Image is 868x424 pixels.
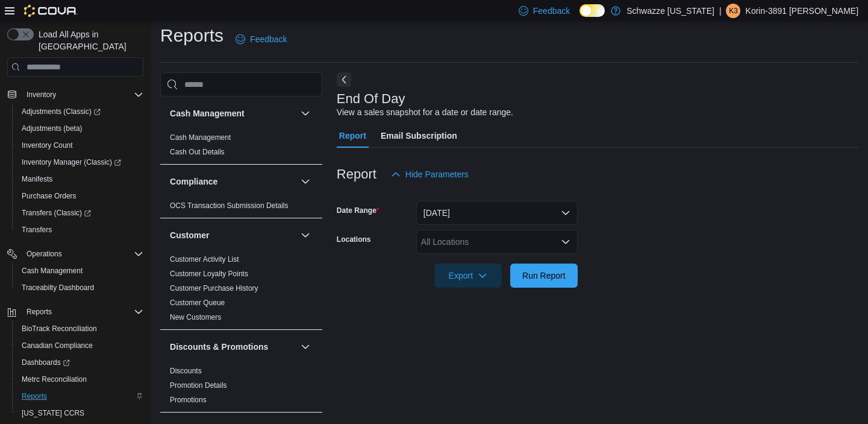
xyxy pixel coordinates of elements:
span: Inventory Count [22,141,73,150]
a: Inventory Count [17,138,78,153]
a: Customer Loyalty Points [170,270,248,278]
a: Customer Activity List [170,255,239,264]
a: Adjustments (Classic) [12,103,148,120]
a: Transfers (Classic) [17,206,96,220]
span: Traceabilty Dashboard [22,283,94,293]
a: Customer Queue [170,299,225,307]
label: Date Range [337,206,379,215]
button: Cash Management [170,107,296,119]
a: Cash Management [17,264,87,278]
button: BioTrack Reconciliation [12,320,148,337]
button: [US_STATE] CCRS [12,405,148,422]
span: Customer Loyalty Points [170,269,248,279]
span: Inventory Manager (Classic) [22,157,121,167]
a: Canadian Compliance [17,338,98,353]
span: Promotions [170,395,207,405]
a: Transfers [17,223,57,237]
span: Manifests [22,174,52,184]
a: Promotions [170,396,207,404]
h3: End Of Day [337,92,405,106]
button: Cash Management [298,106,313,121]
span: Reports [22,391,47,401]
span: Feedback [250,33,287,45]
h3: Customer [170,229,209,241]
button: Discounts & Promotions [170,341,296,353]
h3: Discounts & Promotions [170,341,268,353]
span: Reports [22,305,143,319]
button: Reports [12,388,148,405]
input: Dark Mode [579,4,605,17]
a: Purchase Orders [17,189,81,203]
span: BioTrack Reconciliation [22,324,97,334]
a: OCS Transaction Submission Details [170,201,289,210]
button: [DATE] [416,201,578,225]
label: Locations [337,235,371,244]
span: Hide Parameters [405,168,469,180]
button: Reports [22,305,57,319]
span: Inventory Count [17,138,143,153]
h1: Reports [160,24,223,48]
button: Discounts & Promotions [298,340,313,354]
a: Metrc Reconciliation [17,372,92,387]
button: Adjustments (beta) [12,120,148,137]
span: Reports [27,307,52,317]
span: Canadian Compliance [17,338,143,353]
button: Compliance [170,176,296,188]
button: Purchase Orders [12,188,148,204]
span: Feedback [533,5,570,17]
p: | [719,4,722,18]
button: Inventory [22,87,61,102]
img: Cova [24,5,78,17]
span: Cash Management [170,133,231,142]
a: Traceabilty Dashboard [17,280,99,295]
button: Customer [170,229,296,241]
span: Adjustments (beta) [17,121,143,136]
button: Next [337,72,351,87]
h3: Compliance [170,176,217,188]
button: Inventory Count [12,137,148,154]
span: Inventory [27,90,56,100]
div: Korin-3891 Hobday [726,4,740,18]
span: Inventory Manager (Classic) [17,155,143,169]
a: Discounts [170,367,202,375]
span: Transfers [22,225,52,235]
span: Dark Mode [579,17,580,17]
span: Inventory [22,87,143,102]
button: Manifests [12,171,148,188]
span: Operations [22,247,143,261]
span: Adjustments (Classic) [17,104,143,119]
span: Transfers (Classic) [17,206,143,220]
span: Promotion Details [170,381,227,390]
button: Inventory [2,86,148,103]
a: [US_STATE] CCRS [17,406,89,420]
button: Open list of options [561,237,570,247]
a: Feedback [231,27,292,51]
span: Metrc Reconciliation [22,375,87,384]
span: Purchase Orders [22,191,76,201]
span: K3 [729,4,738,18]
h3: Report [337,167,376,182]
span: Operations [27,249,62,259]
span: Customer Queue [170,298,225,308]
div: View a sales snapshot for a date or date range. [337,106,513,119]
span: [US_STATE] CCRS [22,408,84,418]
span: Load All Apps in [GEOGRAPHIC_DATA] [34,28,143,52]
a: New Customers [170,313,221,321]
a: Inventory Manager (Classic) [17,155,126,169]
span: Cash Out Details [170,147,225,157]
a: Dashboards [17,355,75,370]
button: Operations [2,245,148,262]
span: Washington CCRS [17,406,143,420]
span: Transfers [17,223,143,237]
div: Cash Management [160,130,322,164]
span: Cash Management [22,266,83,276]
span: Reports [17,389,143,403]
p: Schwazze [US_STATE] [626,4,714,18]
span: Cash Management [17,264,143,278]
span: Metrc Reconciliation [17,372,143,387]
button: Export [434,264,502,288]
span: Discounts [170,366,202,376]
span: New Customers [170,312,221,322]
span: OCS Transaction Submission Details [170,201,289,210]
span: Canadian Compliance [22,341,93,350]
